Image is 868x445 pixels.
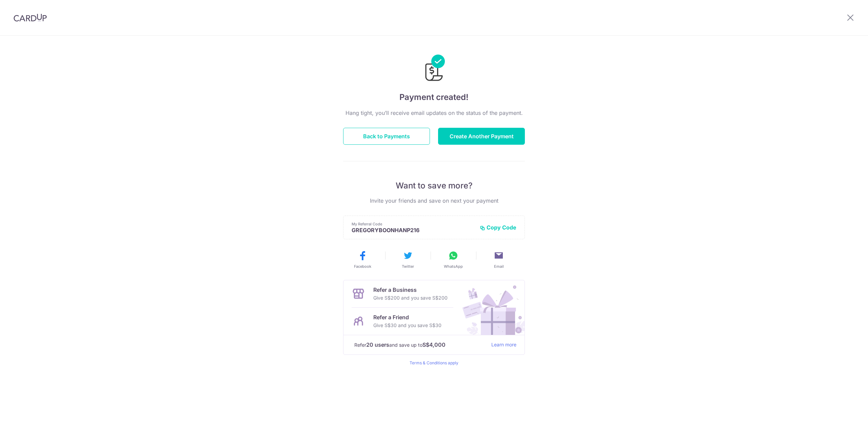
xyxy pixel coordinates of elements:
p: Give S$200 and you save S$200 [373,294,448,302]
strong: S$4,000 [422,341,446,349]
button: Back to Payments [343,128,430,145]
span: Twitter [402,264,414,269]
button: Create Another Payment [438,128,525,145]
button: WhatsApp [433,250,473,269]
a: Learn more [491,341,516,349]
p: Want to save more? [343,180,525,191]
h4: Payment created! [343,91,525,103]
p: Hang tight, you’ll receive email updates on the status of the payment. [343,109,525,117]
img: Refer [456,280,525,335]
img: CardUp [14,14,47,22]
button: Twitter [388,250,428,269]
span: Email [494,264,504,269]
p: Invite your friends and save on next your payment [343,197,525,205]
span: WhatsApp [444,264,463,269]
img: Payments [423,55,445,83]
button: Copy Code [480,224,516,231]
p: Refer and save up to [354,341,486,349]
strong: 20 users [366,341,389,349]
p: Give S$30 and you save S$30 [373,321,441,329]
p: My Referral Code [352,221,474,227]
p: GREGORYBOONHANP216 [352,227,474,234]
button: Email [479,250,519,269]
p: Refer a Business [373,286,448,294]
a: Terms & Conditions apply [410,360,458,365]
button: Facebook [342,250,382,269]
span: Facebook [354,264,371,269]
p: Refer a Friend [373,313,441,321]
